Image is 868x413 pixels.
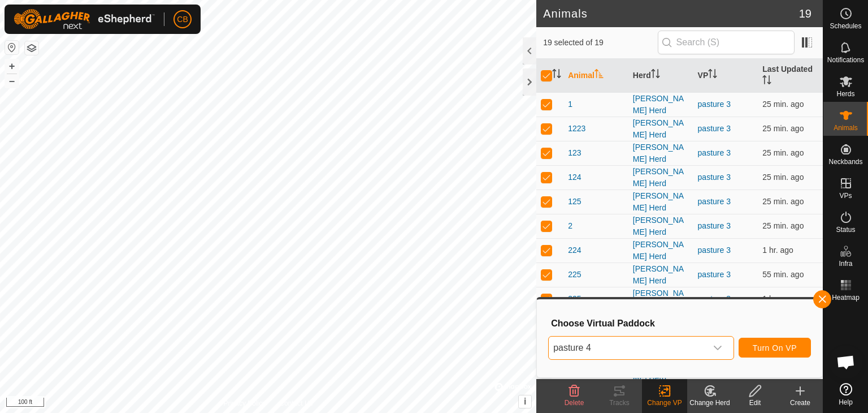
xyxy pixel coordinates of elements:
[836,91,854,97] span: Herds
[543,37,657,49] span: 19 selected of 19
[568,293,581,305] span: 325
[762,246,793,255] span: Aug 27, 2025, 4:00 PM
[568,244,581,256] span: 224
[836,226,855,233] span: Status
[568,196,581,208] span: 125
[839,399,853,406] span: Help
[549,337,706,359] span: pasture 4
[698,294,731,303] a: pasture 3
[762,173,804,182] span: Aug 27, 2025, 5:00 PM
[698,173,731,182] a: pasture 3
[14,9,155,29] img: Gallagher Logo
[543,7,799,20] h2: Animals
[758,59,823,93] th: Last Updated
[633,239,689,263] div: [PERSON_NAME] Herd
[633,141,689,165] div: [PERSON_NAME] Herd
[698,197,731,206] a: pasture 3
[642,398,687,408] div: Change VP
[568,220,572,232] span: 2
[828,158,862,165] span: Neckbands
[732,398,778,408] div: Edit
[698,246,731,255] a: pasture 3
[5,59,19,73] button: +
[834,124,858,131] span: Animals
[830,23,861,29] span: Schedules
[658,31,795,54] input: Search (S)
[597,398,642,408] div: Tracks
[762,148,804,157] span: Aug 27, 2025, 5:00 PM
[708,71,717,80] p-sorticon: Activate to sort
[839,260,852,267] span: Infra
[568,147,581,159] span: 123
[568,98,572,110] span: 1
[698,221,731,230] a: pasture 3
[827,57,864,63] span: Notifications
[563,59,628,93] th: Animal
[799,5,811,22] span: 19
[633,287,689,311] div: [PERSON_NAME] Herd
[633,190,689,214] div: [PERSON_NAME] Herd
[633,263,689,287] div: [PERSON_NAME] Herd
[5,41,19,54] button: Reset Map
[524,397,526,406] span: i
[633,166,689,190] div: [PERSON_NAME] Herd
[25,41,38,55] button: Map Layers
[839,192,852,199] span: VPs
[823,378,868,410] a: Help
[568,171,581,183] span: 124
[177,14,188,25] span: CB
[762,197,804,206] span: Aug 27, 2025, 5:00 PM
[519,395,531,408] button: i
[778,398,823,408] div: Create
[706,337,729,359] div: dropdown trigger
[753,343,797,352] span: Turn On VP
[762,77,771,86] p-sorticon: Activate to sort
[698,148,731,157] a: pasture 3
[832,294,860,301] span: Heatmap
[762,270,804,279] span: Aug 27, 2025, 4:30 PM
[594,71,604,80] p-sorticon: Activate to sort
[633,214,689,238] div: [PERSON_NAME] Herd
[628,59,693,93] th: Herd
[762,100,804,109] span: Aug 27, 2025, 5:00 PM
[698,270,731,279] a: pasture 3
[651,71,660,80] p-sorticon: Activate to sort
[762,221,804,230] span: Aug 27, 2025, 5:00 PM
[633,117,689,141] div: [PERSON_NAME] Herd
[568,269,581,281] span: 225
[565,399,584,407] span: Delete
[279,398,313,408] a: Contact Us
[552,71,561,80] p-sorticon: Activate to sort
[762,294,793,303] span: Aug 27, 2025, 4:00 PM
[5,74,19,88] button: –
[762,124,804,133] span: Aug 27, 2025, 5:00 PM
[698,124,731,133] a: pasture 3
[829,345,863,379] a: Open chat
[568,123,585,135] span: 1223
[687,398,732,408] div: Change Herd
[224,398,266,408] a: Privacy Policy
[551,318,811,329] h3: Choose Virtual Paddock
[698,100,731,109] a: pasture 3
[739,338,811,358] button: Turn On VP
[633,93,689,117] div: [PERSON_NAME] Herd
[693,59,758,93] th: VP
